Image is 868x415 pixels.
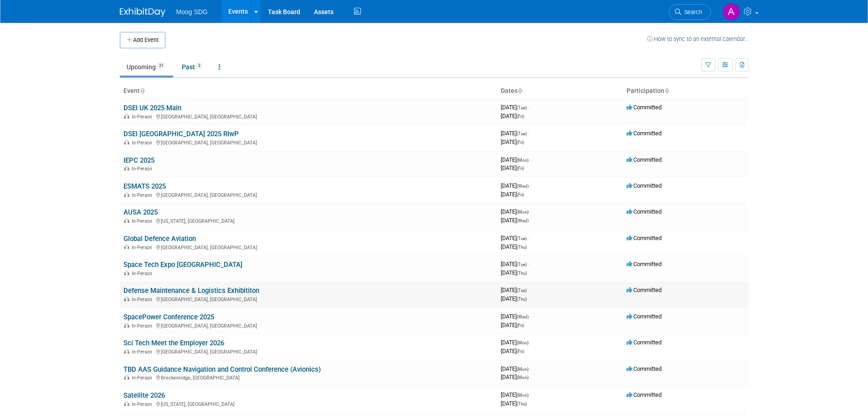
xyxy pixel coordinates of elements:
a: Sort by Start Date [518,87,522,94]
span: In-Person [132,271,155,277]
span: (Fri) [517,323,524,328]
span: Committed [627,313,662,320]
div: [GEOGRAPHIC_DATA], [GEOGRAPHIC_DATA] [123,243,493,251]
span: (Fri) [517,349,524,354]
div: [GEOGRAPHIC_DATA], [GEOGRAPHIC_DATA] [123,295,493,302]
img: In-Person Event [124,297,129,301]
span: [DATE] [501,287,529,293]
span: In-Person [132,218,155,224]
span: [DATE] [501,235,529,241]
span: Committed [627,130,662,137]
span: [DATE] [501,182,531,189]
th: Event [120,83,497,99]
img: In-Person Event [124,271,129,275]
span: Committed [627,261,662,267]
span: [DATE] [501,156,531,163]
span: (Tue) [517,236,527,241]
img: In-Person Event [124,245,129,249]
span: (Mon) [517,375,529,380]
span: [DATE] [501,313,531,320]
span: In-Person [132,140,155,146]
span: Committed [627,235,662,241]
span: (Fri) [517,192,524,197]
span: - [530,313,531,320]
span: [DATE] [501,269,527,276]
span: [DATE] [501,400,527,407]
span: In-Person [132,114,155,120]
span: Committed [627,182,662,189]
span: Moog SDG [176,8,208,15]
span: [DATE] [501,391,531,398]
th: Dates [497,83,623,99]
span: (Fri) [517,166,524,171]
a: Space Tech Expo [GEOGRAPHIC_DATA] [123,261,242,269]
span: (Mon) [517,367,529,372]
span: - [530,208,531,215]
span: (Fri) [517,140,524,145]
a: AUSA 2025 [123,208,158,216]
div: [GEOGRAPHIC_DATA], [GEOGRAPHIC_DATA] [123,138,493,146]
span: (Thu) [517,401,527,406]
span: In-Person [132,375,155,381]
a: SpacePower Conference 2025 [123,313,214,321]
span: 2 [195,62,203,69]
span: [DATE] [501,322,524,328]
span: (Thu) [517,271,527,276]
span: - [530,182,531,189]
div: [GEOGRAPHIC_DATA], [GEOGRAPHIC_DATA] [123,191,493,198]
span: Committed [627,391,662,398]
a: Sort by Event Name [140,87,144,94]
span: (Mon) [517,158,529,163]
img: In-Person Event [124,349,129,354]
span: (Wed) [517,218,529,223]
span: (Tue) [517,262,527,267]
span: Committed [627,365,662,372]
span: [DATE] [501,295,527,302]
span: In-Person [132,192,155,198]
span: [DATE] [501,374,529,380]
div: [GEOGRAPHIC_DATA], [GEOGRAPHIC_DATA] [123,348,493,355]
a: DSEI [GEOGRAPHIC_DATA] 2025 RIwP [123,130,239,138]
span: In-Person [132,349,155,355]
span: Committed [627,104,662,111]
div: [US_STATE], [GEOGRAPHIC_DATA] [123,400,493,407]
img: In-Person Event [124,114,129,118]
a: Defense Maintenance & Logistics Exhibititon [123,287,259,295]
span: In-Person [132,401,155,407]
span: (Mon) [517,340,529,345]
a: How to sync to an external calendar... [647,36,749,42]
span: Search [681,9,702,15]
a: Search [669,4,711,20]
span: [DATE] [501,208,531,215]
span: - [528,104,529,111]
img: In-Person Event [124,140,129,144]
span: (Tue) [517,288,527,293]
span: [DATE] [501,365,531,372]
div: [GEOGRAPHIC_DATA], [GEOGRAPHIC_DATA] [123,322,493,329]
img: ALYSSA Szal [723,3,740,20]
span: [DATE] [501,130,529,137]
span: [DATE] [501,104,529,111]
span: (Tue) [517,105,527,110]
span: (Wed) [517,314,529,319]
span: - [528,287,529,293]
span: [DATE] [501,261,529,267]
span: - [530,391,531,398]
span: 21 [156,62,166,69]
th: Participation [623,83,749,99]
div: [GEOGRAPHIC_DATA], [GEOGRAPHIC_DATA] [123,113,493,120]
span: In-Person [132,297,155,302]
span: - [530,339,531,346]
img: In-Person Event [124,323,129,328]
a: ESMATS 2025 [123,182,166,190]
span: - [528,261,529,267]
span: - [530,365,531,372]
span: [DATE] [501,217,529,224]
div: Breckenridge, [GEOGRAPHIC_DATA] [123,374,493,381]
a: Global Defence Aviation [123,235,196,243]
span: In-Person [132,323,155,329]
span: [DATE] [501,138,524,145]
img: In-Person Event [124,192,129,197]
span: Committed [627,208,662,215]
img: In-Person Event [124,218,129,223]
